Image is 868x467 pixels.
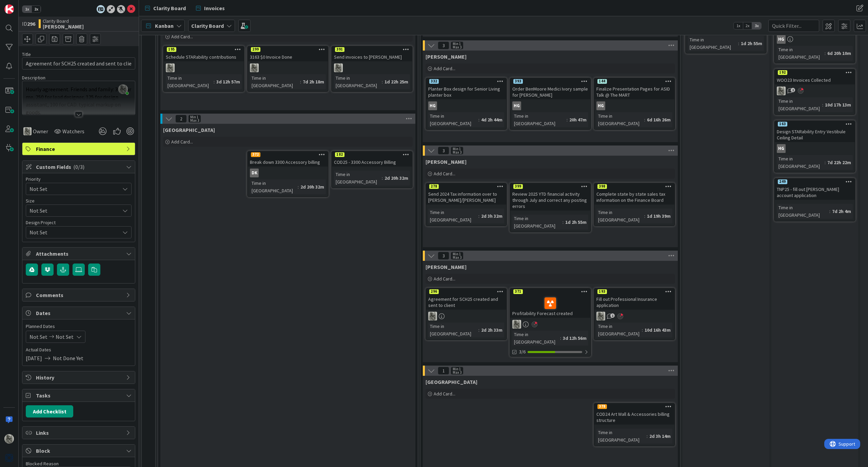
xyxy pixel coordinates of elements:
div: DK [248,169,328,177]
a: 195Schedule STARability contributionsPATime in [GEOGRAPHIC_DATA]:3d 12h 57m [163,46,244,92]
img: PA [166,63,175,72]
span: : [644,116,645,123]
span: [DATE] [26,354,42,362]
span: Not Set [29,333,47,341]
span: : [478,326,479,334]
div: 193Fill out Professional Insurance application [594,289,674,310]
div: Complete state by state sales tax information on the Finance Board [594,190,674,205]
div: 391Send invoices to [PERSON_NAME] [332,46,412,61]
img: PA [250,63,259,72]
div: 3d 12h 57m [215,78,242,85]
div: 10d 16h 43m [643,326,672,334]
div: Time in [GEOGRAPHIC_DATA] [428,323,478,337]
div: 378 [594,404,674,410]
div: Time in [GEOGRAPHIC_DATA] [428,209,478,223]
div: 144 [594,78,674,84]
div: 399Review 2025 YTD financial activity through July and correct any posting errors [510,183,590,211]
div: Max 3 [453,151,461,154]
span: Comments [36,291,123,299]
div: HG [596,101,605,110]
img: PA [334,63,343,72]
span: Not Set [29,184,116,194]
span: : [300,78,301,85]
div: PA [248,63,328,72]
span: : [642,326,643,334]
span: Devon [426,378,477,385]
a: HGTime in [GEOGRAPHIC_DATA]:6d 20h 10m [774,17,855,63]
div: COD25 - 3300 Accessory Billing [332,158,412,167]
span: 2x [32,6,41,13]
span: : [822,101,823,109]
div: 393 [513,79,523,84]
div: Send 2024 Tax information over to [PERSON_NAME]/[PERSON_NAME] [426,190,506,205]
div: 195 [164,46,244,53]
div: 372Break down 3300 Accessory billing [248,152,328,167]
div: 2d 3h 32m [479,212,504,220]
div: 278 [426,183,506,190]
div: 391 [332,46,412,53]
span: Add Card... [434,391,455,397]
span: Links [36,429,123,437]
span: : [214,78,215,85]
div: 3163 $0 Invoice Done [248,53,328,61]
span: ID [22,20,35,28]
img: avatar [4,453,14,463]
div: 7d 2h 4m [830,208,853,215]
div: Time in [GEOGRAPHIC_DATA] [166,74,214,89]
span: : [647,432,648,440]
a: 371Profitability Forecast createdPATime in [GEOGRAPHIC_DATA]:3d 12h 56m3/6 [510,288,591,357]
div: HG [777,35,786,44]
span: 2 [791,88,795,92]
div: Time in [GEOGRAPHIC_DATA] [596,323,642,337]
span: : [298,183,299,191]
div: Min 1 [453,42,461,45]
div: 193 [597,289,607,294]
div: Min 1 [190,115,198,119]
div: 2d 20h 32m [383,174,410,182]
div: HG [426,101,506,110]
div: WOO23 Invoices Collected [775,76,855,84]
label: Blocked Reason [26,461,59,467]
div: 372 [248,152,328,158]
div: 2d 20h 32m [299,183,326,191]
img: PA [512,320,521,329]
div: Break down 3300 Accessory billing [248,158,328,167]
div: TNP25 - fill out [PERSON_NAME] account application [775,185,855,200]
div: Time in [GEOGRAPHIC_DATA] [777,46,825,61]
a: 398Complete state by state sales tax information on the Finance BoardTime in [GEOGRAPHIC_DATA]:1d... [594,183,675,226]
div: 296 [429,289,439,294]
span: Invoices [204,4,225,12]
div: PA [426,312,506,320]
div: Max 3 [453,45,461,49]
div: 278Send 2024 Tax information over to [PERSON_NAME]/[PERSON_NAME] [426,183,506,205]
div: 7d 2h 18m [301,78,326,85]
img: PA [596,312,605,320]
label: Title [22,51,31,57]
span: Actual Dates [26,346,132,353]
span: Add Card... [171,34,193,40]
span: : [382,78,383,85]
div: 7d 22h 22m [826,159,853,166]
a: 163Design STARability Entry Vestibule Ceiling DetailHGTime in [GEOGRAPHIC_DATA]:7d 22h 22m [774,120,855,173]
span: History [36,373,123,382]
b: [PERSON_NAME] [43,24,84,29]
span: : [478,212,479,220]
div: 249TNP25 - fill out [PERSON_NAME] account application [775,179,855,200]
a: 144Finalize Presentation Pages for ASID Talk @ The MARTHGTime in [GEOGRAPHIC_DATA]:6d 16h 26m [594,78,675,130]
div: HG [775,144,855,153]
div: Agreement for SCH25 created and sent to client [426,295,506,310]
span: : [825,50,826,57]
img: z2ljhaFx2XcmKtHH0XDNUfyWuC31CjDO.png [118,84,128,94]
span: Hannah [426,53,467,60]
div: 296Agreement for SCH25 created and sent to client [426,289,506,310]
div: 393 [510,78,590,84]
a: 296Agreement for SCH25 created and sent to clientPATime in [GEOGRAPHIC_DATA]:2d 2h 33m [426,288,507,340]
div: HG [777,144,786,153]
input: type card name here... [22,57,135,70]
div: 378 [597,404,607,409]
div: 10d 17h 13m [823,101,853,109]
div: HG [428,101,437,110]
div: Time in [GEOGRAPHIC_DATA] [250,74,300,89]
div: 192WOO23 Invoices Collected [775,70,855,84]
div: Min 1 [453,252,461,256]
